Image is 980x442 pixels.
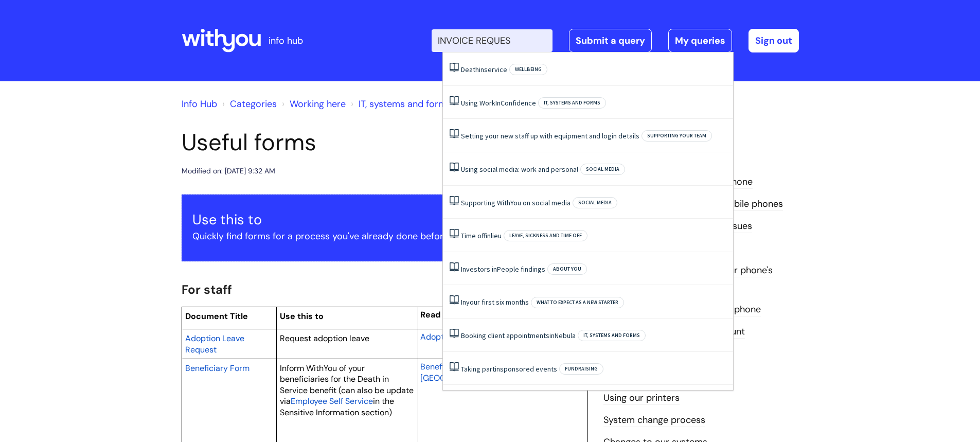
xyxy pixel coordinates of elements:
li: IT, systems and forms [348,96,451,112]
a: Using WorkInConfidence [461,98,536,108]
span: in [549,331,555,340]
span: Employee Self Service [291,396,373,406]
span: Adoption leave [420,331,477,342]
h3: Use this to [192,211,577,228]
a: Setting your new staff up with equipment and login details [461,131,639,140]
a: Adoption leave [420,330,477,343]
a: IT, systems and forms [359,98,451,110]
span: For staff [182,281,232,297]
span: What to expect as a new starter [531,297,624,308]
a: Benefits of working at [GEOGRAPHIC_DATA] [420,360,503,384]
span: Social media [580,164,625,175]
li: Working here [279,96,346,112]
span: in the Sensitive Information section) [280,396,394,418]
a: Submit a query [569,29,652,52]
a: Categories [230,98,277,110]
a: Sign out [749,29,799,52]
span: Supporting your team [642,130,712,142]
span: Read what you need to do [420,309,525,320]
div: | - [432,29,799,52]
span: Request adoption leave [280,333,369,344]
a: Info Hub [182,98,217,110]
a: Inyour first six months [461,297,529,307]
a: System change process [603,414,705,427]
a: Deathinservice [461,65,507,74]
h1: Useful forms [182,129,588,156]
a: Taking partinsponsored events [461,364,557,374]
li: Solution home [220,96,277,112]
a: Using social media: work and personal [461,165,578,174]
a: Employee Self Service [291,395,373,407]
a: Adoption Leave Request [185,332,244,356]
span: in [479,65,484,74]
span: About you [547,263,587,275]
span: Document Title [185,311,248,322]
a: Using our printers [603,392,680,405]
a: Investors inPeople findings [461,264,545,274]
a: My queries [668,29,732,52]
span: Wellbeing [509,64,547,75]
span: Beneficiary Form [185,363,250,374]
span: Use this to [280,311,324,322]
p: Quickly find forms for a process you've already done before. [192,228,577,244]
span: in [486,231,491,240]
a: Time offinlieu [461,231,502,240]
span: Fundraising [559,363,603,375]
a: Working here [290,98,346,110]
span: IT, systems and forms [578,330,646,341]
span: in [492,264,497,274]
a: Booking client appointmentsinNebula [461,331,576,340]
span: in [495,364,500,374]
span: Investors [461,264,490,274]
span: In [461,297,466,307]
p: info hub [269,32,303,49]
span: In [495,98,501,108]
span: IT, systems and forms [538,97,606,109]
a: Beneficiary Form [185,362,250,374]
div: Modified on: [DATE] 9:32 AM [182,165,275,178]
span: Benefits of working at [GEOGRAPHIC_DATA] [420,361,503,383]
span: Inform WithYou of your beneficiaries for the Death in Service benefit (can also be update via [280,363,414,407]
span: Leave, sickness and time off [504,230,587,241]
span: Adoption Leave Request [185,333,244,355]
input: Search [432,29,553,52]
a: Supporting WithYou on social media [461,198,571,207]
span: Social media [573,197,617,208]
